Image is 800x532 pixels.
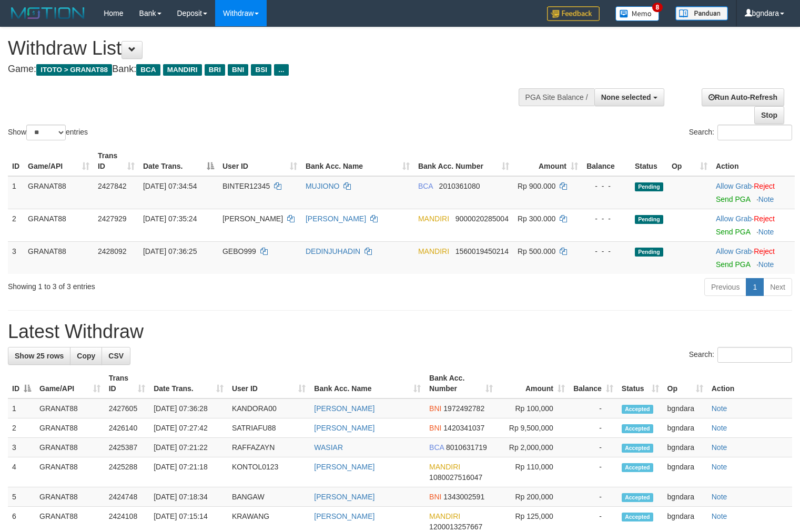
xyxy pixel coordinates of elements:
span: MANDIRI [429,463,460,471]
th: Date Trans.: activate to sort column ascending [149,369,228,398]
div: Showing 1 to 3 of 3 entries [8,277,326,292]
a: Note [712,512,727,520]
a: Note [758,260,774,269]
a: Reject [754,214,775,223]
td: 2 [8,418,35,438]
th: Game/API: activate to sort column ascending [35,369,105,398]
a: Reject [754,247,775,255]
label: Search: [689,125,792,140]
span: BNI [228,64,248,76]
a: [PERSON_NAME] [314,463,374,471]
h1: Withdraw List [8,38,523,59]
td: RAFFAZAYN [228,438,310,457]
span: Copy 2010361080 to clipboard [439,182,480,190]
a: 1 [746,278,764,296]
a: Allow Grab [716,214,752,223]
label: Search: [689,347,792,363]
th: User ID: activate to sort column ascending [218,146,301,176]
a: Previous [704,278,746,296]
a: Send PGA [716,228,750,236]
span: Copy 1200013257667 to clipboard [429,523,482,531]
span: 8 [652,3,663,12]
div: - - - [586,213,626,224]
span: · [716,247,754,255]
h4: Game: Bank: [8,64,523,75]
a: Run Auto-Refresh [702,88,784,106]
td: Rp 100,000 [497,398,569,418]
a: Note [712,424,727,432]
span: Copy 1080027516047 to clipboard [429,473,482,482]
th: Trans ID: activate to sort column ascending [105,369,150,398]
span: Accepted [622,444,653,453]
th: Amount: activate to sort column ascending [497,369,569,398]
a: Note [712,463,727,471]
span: BNI [429,493,441,501]
a: Send PGA [716,260,750,269]
td: Rp 9,500,000 [497,418,569,438]
a: Allow Grab [716,247,752,255]
span: Copy 1972492782 to clipboard [443,404,484,413]
span: Accepted [622,424,653,433]
a: [PERSON_NAME] [314,493,374,501]
span: Copy 1420341037 to clipboard [443,424,484,432]
img: panduan.png [675,6,728,21]
span: · [716,182,754,190]
span: [DATE] 07:35:24 [143,214,197,223]
th: Trans ID: activate to sort column ascending [94,146,139,176]
span: BNI [429,424,441,432]
span: Rp 500.000 [518,247,555,255]
select: Showentries [26,125,66,140]
td: - [569,487,617,507]
th: Action [712,146,795,176]
span: MANDIRI [429,512,460,520]
td: 1 [8,398,35,418]
span: Pending [635,215,663,224]
td: [DATE] 07:21:22 [149,438,228,457]
td: bgndara [663,438,707,457]
a: [PERSON_NAME] [314,424,374,432]
span: MANDIRI [163,64,202,76]
td: GRANAT88 [35,398,105,418]
td: 5 [8,487,35,507]
span: BRI [205,64,225,76]
span: Show 25 rows [15,352,64,360]
th: Amount: activate to sort column ascending [513,146,582,176]
img: Button%20Memo.svg [615,6,660,21]
span: 2428092 [98,247,127,255]
a: Stop [754,106,784,124]
td: 2 [8,209,24,241]
th: User ID: activate to sort column ascending [228,369,310,398]
a: MUJIONO [306,182,340,190]
td: 3 [8,241,24,274]
span: Rp 900.000 [518,182,555,190]
span: 2427929 [98,214,127,223]
th: Bank Acc. Number: activate to sort column ascending [425,369,497,398]
td: bgndara [663,487,707,507]
label: Show entries [8,125,88,140]
span: None selected [601,93,651,101]
span: Copy 8010631719 to clipboard [446,443,487,452]
td: - [569,438,617,457]
a: Note [712,404,727,413]
td: 3 [8,438,35,457]
span: MANDIRI [418,247,449,255]
td: 2425288 [105,457,150,487]
a: Note [758,228,774,236]
a: Copy [70,347,102,365]
a: CSV [102,347,130,365]
span: [DATE] 07:34:54 [143,182,197,190]
td: GRANAT88 [35,418,105,438]
a: Next [763,278,792,296]
td: SATRIAFU88 [228,418,310,438]
td: GRANAT88 [35,438,105,457]
span: ITOTO > GRANAT88 [36,64,112,76]
td: [DATE] 07:18:34 [149,487,228,507]
td: · [712,176,795,209]
img: MOTION_logo.png [8,5,88,21]
td: - [569,398,617,418]
th: Bank Acc. Name: activate to sort column ascending [301,146,414,176]
th: Status [631,146,667,176]
th: Action [707,369,792,398]
span: GEBO999 [222,247,256,255]
span: Copy 9000020285004 to clipboard [455,214,509,223]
